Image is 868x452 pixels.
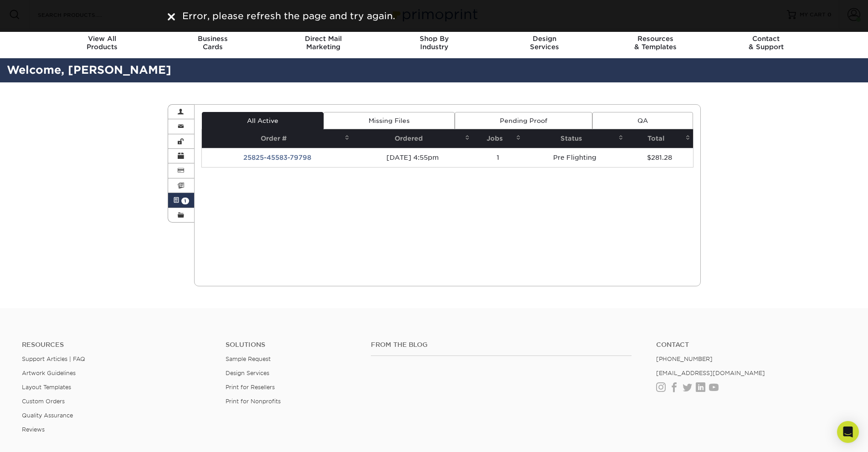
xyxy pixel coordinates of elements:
[837,421,859,443] div: Open Intercom Messenger
[47,35,158,51] div: Products
[524,129,626,148] th: Status
[352,129,473,148] th: Ordered
[600,35,711,43] span: Resources
[22,341,212,349] h4: Resources
[324,112,455,129] a: Missing Files
[711,35,822,43] span: Contact
[489,35,600,51] div: Services
[600,29,711,58] a: Resources& Templates
[268,29,379,58] a: Direct MailMarketing
[226,384,275,391] a: Print for Resellers
[226,356,271,362] a: Sample Request
[592,112,693,129] a: QA
[600,35,711,51] div: & Templates
[268,35,379,43] span: Direct Mail
[47,35,158,43] span: View All
[656,356,713,362] a: [PHONE_NUMBER]
[157,35,268,51] div: Cards
[168,193,195,208] a: 1
[489,35,600,43] span: Design
[22,370,76,376] a: Artwork Guidelines
[626,148,693,167] td: $281.28
[379,35,489,51] div: Industry
[352,148,473,167] td: [DATE] 4:55pm
[202,112,324,129] a: All Active
[379,29,489,58] a: Shop ByIndustry
[226,398,281,405] a: Print for Nonprofits
[473,129,523,148] th: Jobs
[47,29,158,58] a: View AllProducts
[22,384,71,391] a: Layout Templates
[524,148,626,167] td: Pre Flighting
[22,398,65,405] a: Custom Orders
[182,10,395,21] span: Error, please refresh the page and try again.
[656,341,846,349] a: Contact
[711,35,822,51] div: & Support
[226,370,269,376] a: Design Services
[626,129,693,148] th: Total
[379,35,489,43] span: Shop By
[711,29,822,58] a: Contact& Support
[157,35,268,43] span: Business
[22,356,85,362] a: Support Articles | FAQ
[168,13,175,20] img: close
[202,148,352,167] td: 25825-45583-79798
[489,29,600,58] a: DesignServices
[226,341,357,349] h4: Solutions
[157,29,268,58] a: BusinessCards
[455,112,592,129] a: Pending Proof
[473,148,523,167] td: 1
[268,35,379,51] div: Marketing
[656,370,765,376] a: [EMAIL_ADDRESS][DOMAIN_NAME]
[22,412,73,419] a: Quality Assurance
[202,129,352,148] th: Order #
[371,341,632,349] h4: From the Blog
[181,198,189,204] span: 1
